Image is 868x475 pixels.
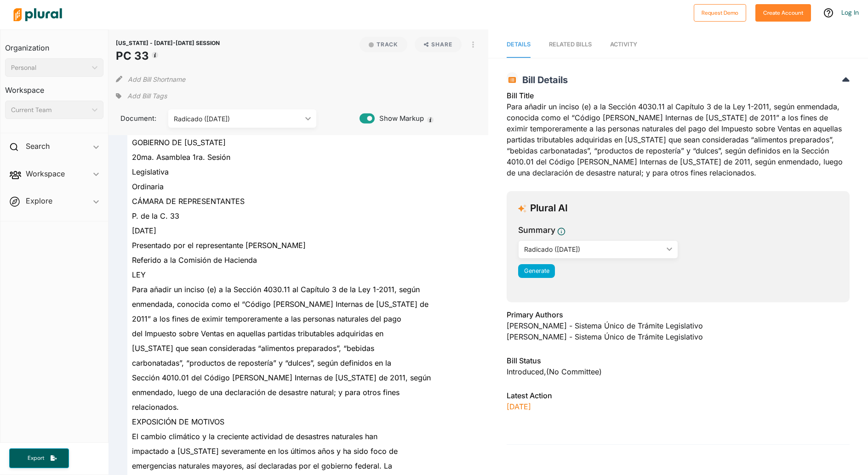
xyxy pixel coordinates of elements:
button: Track [360,37,407,52]
span: del Impuesto sobre Ventas en aquellas partidas tributables adquiridas en [132,329,383,338]
p: [DATE] [507,401,850,412]
h3: Summary [518,224,555,236]
a: RELATED BILLS [549,32,592,58]
h3: Latest Action [507,390,850,401]
div: [PERSON_NAME] - Sistema Único de Trámite Legislativo [507,320,850,331]
span: GOBIERNO DE [US_STATE] [132,138,226,147]
span: Export [21,454,51,462]
span: Referido a la Comisión de Hacienda [132,255,257,265]
div: Tooltip anchor [151,51,159,59]
button: Share [411,37,466,52]
span: P. de la C. 33 [132,211,179,221]
a: Details [507,32,531,58]
h3: Plural AI [530,203,568,214]
span: LEY [132,270,146,279]
span: relacionados. [132,402,179,412]
span: 2011” a los fines de eximir temporeramente a las personas naturales del pago [132,314,401,323]
span: Activity [610,41,637,48]
a: Log In [841,8,859,17]
span: 20ma. Asamblea 1ra. Sesión [132,153,230,162]
a: Request Demo [694,7,746,17]
button: Create Account [755,4,811,22]
span: Ordinaria [132,182,164,191]
h3: Bill Status [507,355,850,366]
span: carbonatadas”, “productos de repostería” y “dulces”, según definidos en la [132,358,391,368]
span: Document: [116,113,156,124]
button: Request Demo [694,4,746,22]
span: [DATE] [132,226,156,235]
button: Add Bill Shortname [128,72,185,86]
span: Legislativa [132,167,169,176]
div: Radicado ([DATE]) [174,114,302,124]
a: Create Account [755,7,811,17]
span: EXPOSICIÓN DE MOTIVOS [132,417,224,426]
h1: PC 33 [116,48,220,64]
span: enmendada, conocida como el “Código [PERSON_NAME] Internas de [US_STATE] de [132,300,428,309]
div: Personal [11,63,88,73]
span: Add Bill Tags [127,91,167,101]
span: Show Markup [375,113,424,124]
span: Details [507,41,531,48]
div: Current Team [11,105,88,115]
span: Sección 4010.01 del Código [PERSON_NAME] Internas de [US_STATE] de 2011, según [132,373,431,382]
h3: Primary Authors [507,309,850,320]
button: Export [9,448,69,468]
span: enmendado, luego de una declaración de desastre natural; y para otros fines [132,388,400,397]
h3: Workspace [5,77,103,97]
button: Generate [518,264,555,278]
span: Bill Details [518,74,568,85]
h3: Bill Title [507,90,850,101]
div: RELATED BILLS [549,40,592,49]
span: El cambio climático y la creciente actividad de desastres naturales han [132,432,377,441]
button: Share [415,37,462,52]
h2: Search [26,141,50,151]
span: emergencias naturales mayores, así declaradas por el gobierno federal. La [132,461,392,470]
span: CÁMARA DE REPRESENTANTES [132,197,245,206]
span: Para añadir un inciso (e) a la Sección 4030.11 al Capítulo 3 de la Ley 1-2011, según [132,285,420,294]
h3: Organization [5,34,103,55]
div: Add tags [116,89,166,103]
span: impactado a [US_STATE] severamente en los últimos años y ha sido foco de [132,447,398,456]
span: [US_STATE] que sean consideradas “alimentos preparados”, “bebidas [132,344,374,353]
div: Introduced , (no committee) [507,366,850,377]
div: Tooltip anchor [426,116,434,124]
span: Presentado por el representante [PERSON_NAME] [132,241,306,250]
div: Radicado ([DATE]) [524,244,663,254]
span: [US_STATE] - [DATE]-[DATE] SESSION [116,40,220,46]
span: Generate [524,267,549,274]
a: Activity [610,32,637,58]
div: Para añadir un inciso (e) a la Sección 4030.11 al Capítulo 3 de la Ley 1-2011, según enmendada, c... [507,90,850,184]
div: [PERSON_NAME] - Sistema Único de Trámite Legislativo [507,331,850,342]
